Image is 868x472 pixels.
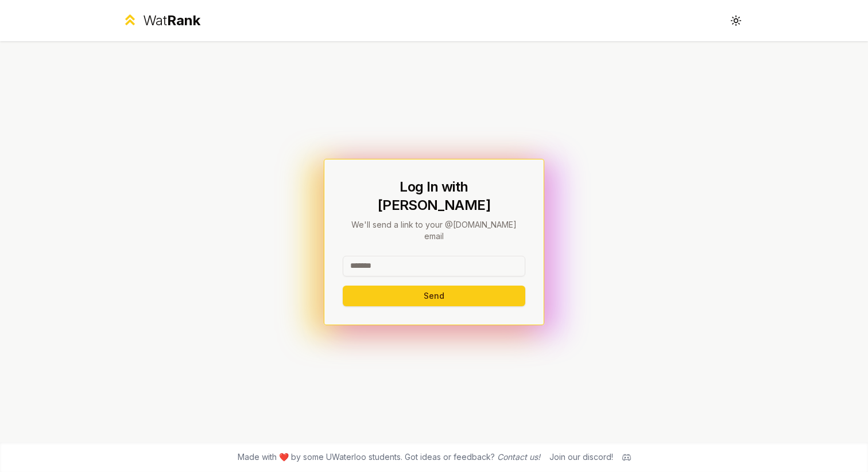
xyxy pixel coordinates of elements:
button: Send [343,286,525,306]
div: Join our discord! [549,451,613,463]
a: Contact us! [497,452,540,462]
a: WatRank [122,11,200,30]
p: We'll send a link to your @[DOMAIN_NAME] email [343,219,525,242]
span: Made with ❤️ by some UWaterloo students. Got ideas or feedback? [238,451,540,463]
h1: Log In with [PERSON_NAME] [343,178,525,214]
div: Wat [143,11,200,30]
span: Rank [167,12,200,29]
